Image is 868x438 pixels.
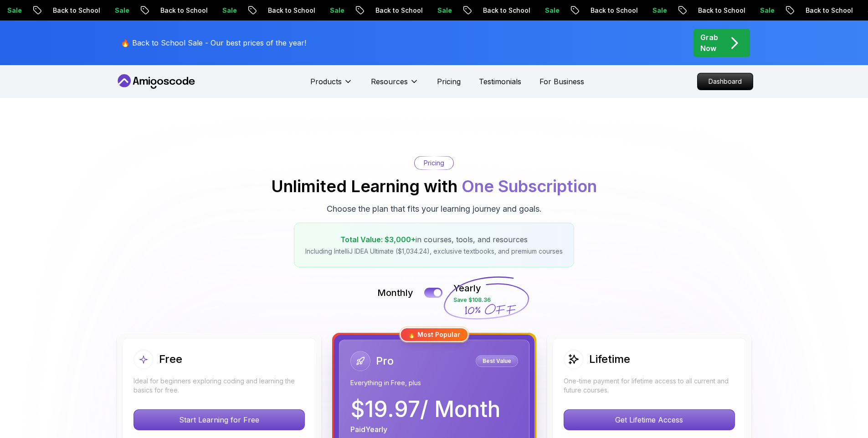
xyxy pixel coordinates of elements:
[159,352,182,367] h2: Free
[308,6,337,15] p: Sale
[305,247,563,256] p: Including IntelliJ IDEA Ultimate ($1,034.24), exclusive textbooks, and premium courses
[246,6,308,15] p: Back to School
[676,6,738,15] p: Back to School
[564,377,735,395] p: One-time payment for lifetime access to all current and future courses.
[134,377,305,395] p: Ideal for beginners exploring coding and learning the basics for free.
[31,6,93,15] p: Back to School
[310,76,342,87] p: Products
[271,177,597,195] h2: Unlimited Learning with
[462,176,597,196] span: One Subscription
[700,32,718,54] p: Grab Now
[93,6,122,15] p: Sale
[371,76,419,94] button: Resources
[564,409,735,430] button: Get Lifetime Access
[134,409,305,430] button: Start Learning for Free
[539,76,584,87] a: For Business
[523,6,552,15] p: Sale
[350,424,387,435] p: Paid Yearly
[354,6,416,15] p: Back to School
[697,73,753,90] a: Dashboard
[134,415,305,424] a: Start Learning for Free
[784,6,846,15] p: Back to School
[564,410,734,430] p: Get Lifetime Access
[139,6,200,15] p: Back to School
[569,6,631,15] p: Back to School
[310,76,353,94] button: Products
[371,76,408,87] p: Resources
[738,6,767,15] p: Sale
[350,398,500,420] p: $ 19.97 / Month
[416,6,445,15] p: Sale
[698,73,753,90] p: Dashboard
[479,76,521,87] a: Testimonials
[200,6,230,15] p: Sale
[305,234,563,245] p: in courses, tools, and resources
[461,6,523,15] p: Back to School
[477,357,517,366] p: Best Value
[437,76,461,87] a: Pricing
[327,203,542,215] p: Choose the plan that fits your learning journey and goals.
[589,352,630,367] h2: Lifetime
[424,158,444,168] p: Pricing
[121,37,306,48] p: 🔥 Back to School Sale - Our best prices of the year!
[340,235,416,244] span: Total Value: $3,000+
[350,378,518,387] p: Everything in Free, plus
[564,415,735,424] a: Get Lifetime Access
[377,286,413,299] p: Monthly
[631,6,660,15] p: Sale
[134,410,304,430] p: Start Learning for Free
[376,354,394,368] h2: Pro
